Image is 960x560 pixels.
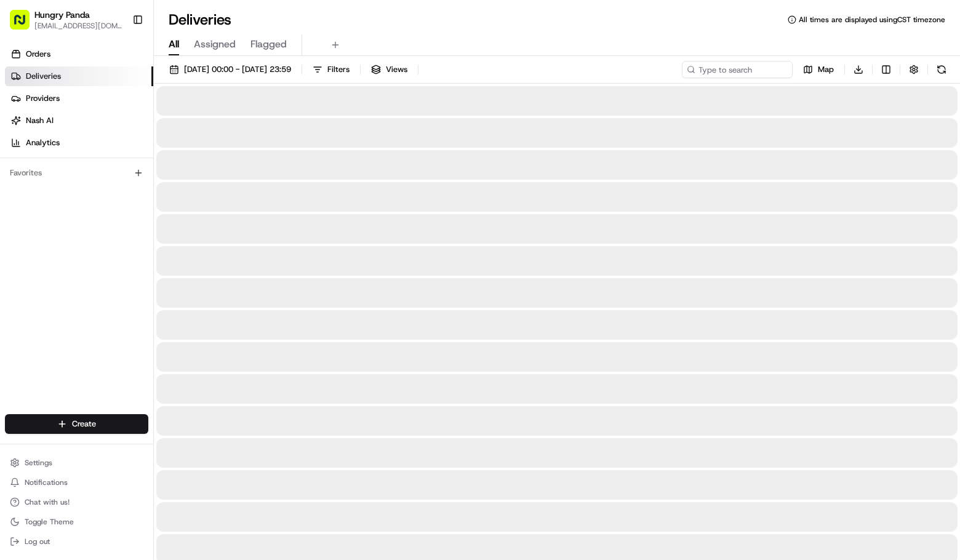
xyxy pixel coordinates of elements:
[169,10,231,30] h1: Deliveries
[818,64,834,75] span: Map
[25,478,68,487] span: Notifications
[26,115,54,126] span: Nash AI
[327,64,350,75] span: Filters
[798,61,839,78] button: Map
[194,37,236,52] span: Assigned
[26,71,61,82] span: Deliveries
[25,517,74,527] span: Toggle Theme
[5,513,148,530] button: Toggle Theme
[5,454,148,471] button: Settings
[169,37,179,52] span: All
[682,61,793,78] input: Type to search
[25,497,70,507] span: Chat with us!
[5,66,153,86] a: Deliveries
[164,61,297,78] button: [DATE] 00:00 - [DATE] 23:59
[5,474,148,491] button: Notifications
[5,133,153,153] a: Analytics
[5,163,148,183] div: Favorites
[26,49,50,60] span: Orders
[250,37,287,52] span: Flagged
[5,111,153,130] a: Nash AI
[5,89,153,108] a: Providers
[307,61,355,78] button: Filters
[5,533,148,550] button: Log out
[26,137,60,148] span: Analytics
[34,21,122,31] button: [EMAIL_ADDRESS][DOMAIN_NAME]
[26,93,60,104] span: Providers
[799,15,945,25] span: All times are displayed using CST timezone
[25,458,52,468] span: Settings
[184,64,291,75] span: [DATE] 00:00 - [DATE] 23:59
[72,418,96,430] span: Create
[5,494,148,511] button: Chat with us!
[366,61,413,78] button: Views
[5,5,127,34] button: Hungry Panda[EMAIL_ADDRESS][DOMAIN_NAME]
[5,44,153,64] a: Orders
[25,537,50,546] span: Log out
[933,61,950,78] button: Refresh
[34,9,90,21] button: Hungry Panda
[5,414,148,434] button: Create
[386,64,407,75] span: Views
